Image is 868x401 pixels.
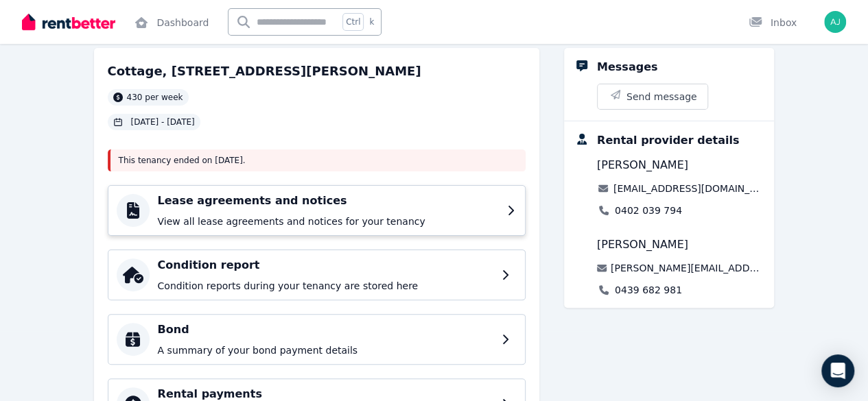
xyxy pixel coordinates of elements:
a: 0439 682 981 [615,283,682,297]
img: RentBetter [22,12,115,32]
img: Amanda Mudge [824,11,846,33]
h4: Bond [158,321,493,338]
div: This tenancy ended on [DATE] . [108,149,526,171]
h4: Lease agreements and notices [158,193,499,209]
div: Open Intercom Messenger [821,354,854,387]
div: Rental provider details [597,132,739,149]
p: View all lease agreements and notices for your tenancy [158,215,499,228]
div: Messages [597,59,657,75]
button: Send message [598,84,708,109]
span: 430 per week [127,92,183,103]
span: [PERSON_NAME] [597,236,688,253]
h4: Condition report [158,257,493,274]
span: Send message [626,90,697,104]
div: Inbox [749,16,797,29]
a: [PERSON_NAME][EMAIL_ADDRESS][DOMAIN_NAME] [611,261,764,275]
span: [DATE] - [DATE] [131,117,195,127]
a: [EMAIL_ADDRESS][DOMAIN_NAME] [613,182,764,195]
p: Condition reports during your tenancy are stored here [158,279,493,293]
a: 0402 039 794 [615,204,682,217]
h2: Cottage, [STREET_ADDRESS][PERSON_NAME] [108,62,421,81]
span: Ctrl [342,13,364,31]
span: [PERSON_NAME] [597,157,688,173]
span: k [369,16,374,27]
p: A summary of your bond payment details [158,343,493,357]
